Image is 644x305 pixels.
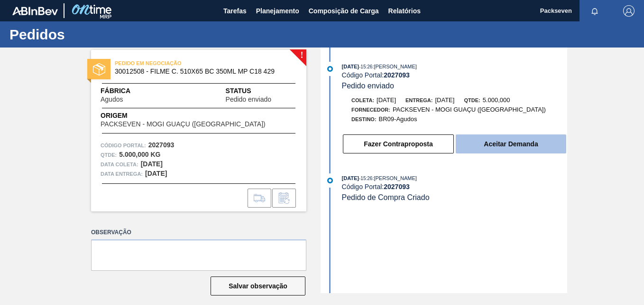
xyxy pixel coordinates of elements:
span: [DATE] [435,96,454,104]
span: PEDIDO EM NEGOCIAÇÃO [115,58,248,68]
span: 5.000,000 [483,96,510,104]
span: [DATE] [377,96,396,104]
span: Composição de Carga [309,5,379,17]
span: Tarefas [223,5,247,17]
span: Código Portal: [101,141,146,150]
span: Status [226,86,297,96]
span: BR09-Agudos [379,115,417,123]
span: PACKSEVEN - MOGI GUAÇU ([GEOGRAPHIC_DATA]) [101,121,266,128]
img: atual [327,66,333,72]
h1: Pedidos [9,29,178,40]
span: Data coleta: [101,160,138,169]
span: [DATE] [342,64,359,69]
label: Observação [91,226,306,239]
span: Entrega: [405,97,432,103]
strong: 2027093 [384,183,410,191]
div: Código Portal: [342,71,567,79]
div: Informar alteração no pedido [272,189,296,208]
span: Origem [101,111,293,121]
img: TNhmsLtSVTkK8tSr43FrP2fwEKptu5GPRR3wAAAABJRU5ErkJggg== [12,7,58,15]
span: Pedido de Compra Criado [342,193,430,201]
strong: [DATE] [145,170,167,177]
span: Pedido enviado [226,96,272,103]
span: Fornecedor: [351,107,390,113]
img: Logout [623,5,635,17]
img: status [93,63,105,76]
button: Salvar observação [211,276,305,295]
span: Fábrica [101,86,153,96]
strong: 5.000,000 KG [119,151,160,158]
strong: [DATE] [141,160,163,168]
span: Qtde : [101,150,117,160]
span: Data entrega: [101,169,143,179]
span: [DATE] [342,175,359,181]
span: Pedido enviado [342,82,394,90]
div: Ir para Composição de Carga [248,189,271,208]
span: Coleta: [351,97,374,103]
strong: 2027093 [384,71,410,79]
span: PACKSEVEN - MOGI GUAÇU ([GEOGRAPHIC_DATA]) [393,106,546,113]
span: Destino: [351,116,377,122]
span: Relatórios [388,5,421,17]
span: Planejamento [256,5,299,17]
button: Aceitar Demanda [456,134,566,153]
span: - 15:26 [359,64,372,69]
div: Código Portal: [342,183,567,191]
strong: 2027093 [148,141,175,149]
button: Fazer Contraproposta [343,134,454,153]
span: Agudos [101,96,123,103]
span: - 15:26 [359,176,372,181]
span: : [PERSON_NAME] [372,175,417,181]
span: 30012508 - FILME C. 510X65 BC 350ML MP C18 429 [115,68,287,75]
button: Notificações [580,4,610,18]
span: : [PERSON_NAME] [372,64,417,69]
img: atual [327,178,333,183]
span: Qtde: [464,97,480,103]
